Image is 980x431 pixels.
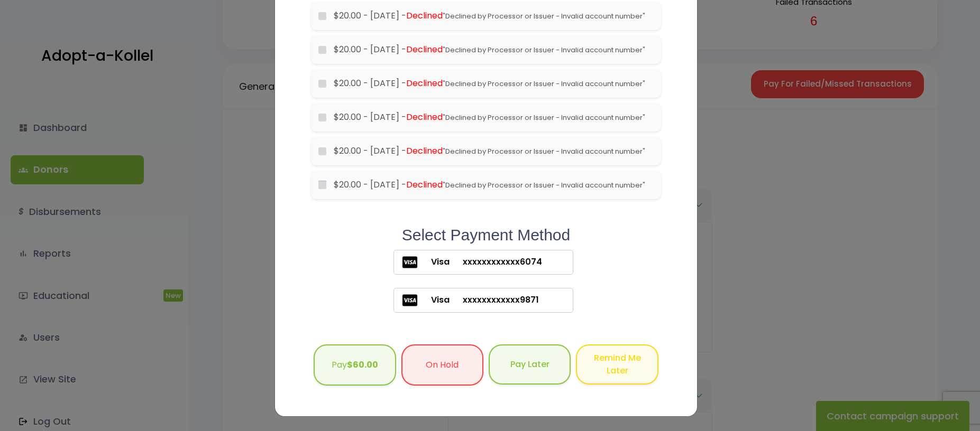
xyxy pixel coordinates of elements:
[450,294,539,306] span: xxxxxxxxxxxx9871
[334,77,653,90] label: $20.00 - [DATE] -
[418,294,450,306] span: Visa
[443,79,645,89] span: "Declined by Processor or Issuer - Invalid account number"
[406,179,443,191] span: Declined
[443,11,645,21] span: "Declined by Processor or Issuer - Invalid account number"
[314,344,396,386] button: Pay$60.00
[334,43,653,56] label: $20.00 - [DATE] -
[443,113,645,123] span: "Declined by Processor or Issuer - Invalid account number"
[576,344,658,385] button: Remind Me Later
[334,111,653,124] label: $20.00 - [DATE] -
[311,226,661,245] h2: Select Payment Method
[334,10,653,22] label: $20.00 - [DATE] -
[401,344,483,386] button: On Hold
[450,256,542,268] span: xxxxxxxxxxxx6074
[347,359,378,371] b: $60.00
[406,43,443,55] span: Declined
[334,145,653,157] label: $20.00 - [DATE] -
[406,111,443,123] span: Declined
[418,256,450,268] span: Visa
[489,344,571,385] button: Pay Later
[443,146,645,156] span: "Declined by Processor or Issuer - Invalid account number"
[443,45,645,55] span: "Declined by Processor or Issuer - Invalid account number"
[406,77,443,89] span: Declined
[443,180,645,190] span: "Declined by Processor or Issuer - Invalid account number"
[334,179,653,191] label: $20.00 - [DATE] -
[406,10,443,22] span: Declined
[406,145,443,157] span: Declined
